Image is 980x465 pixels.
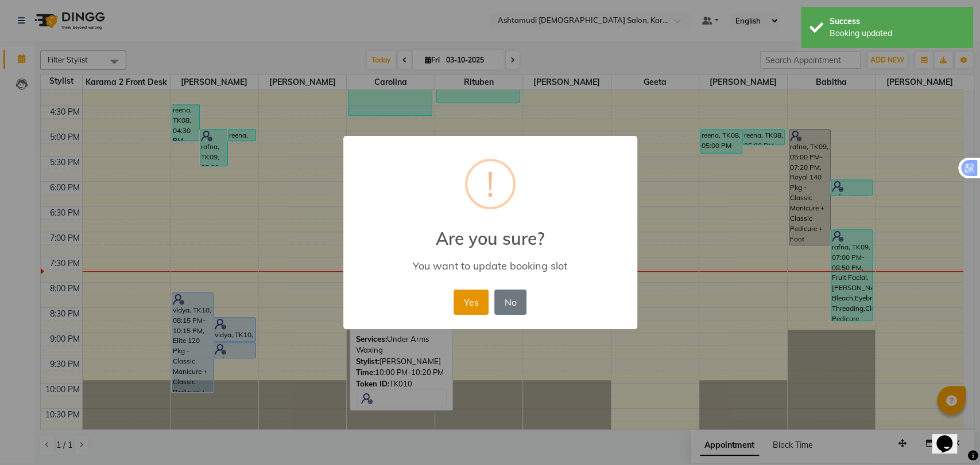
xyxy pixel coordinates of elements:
[932,419,969,454] iframe: chat widget
[343,214,637,249] h2: Are you sure?
[359,259,620,272] div: You want to update booking slot
[830,15,964,28] div: Success
[486,161,494,207] div: !
[830,28,964,40] div: Booking updated
[454,290,489,315] button: Yes
[494,290,526,315] button: No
